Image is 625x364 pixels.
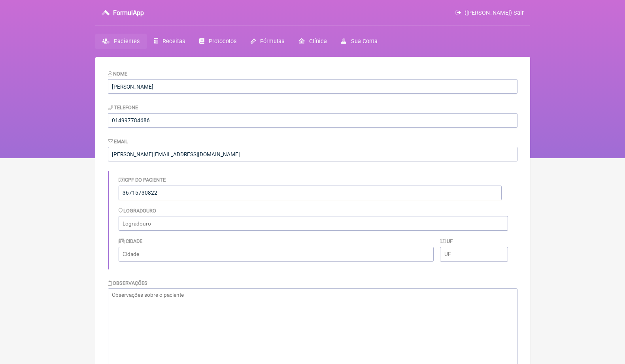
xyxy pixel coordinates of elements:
span: ([PERSON_NAME]) Sair [465,9,524,16]
label: Telefone [108,104,138,110]
span: Fórmulas [260,38,284,45]
h3: FormulApp [113,9,144,17]
a: Pacientes [95,34,147,49]
span: Pacientes [114,38,140,45]
label: Cidade [119,238,143,244]
label: Logradouro [119,208,157,214]
input: UF [440,247,508,262]
label: Observações [108,280,148,286]
span: Clínica [309,38,327,45]
a: Fórmulas [244,34,291,49]
a: Protocolos [192,34,244,49]
input: Cidade [119,247,434,262]
label: Nome [108,71,128,77]
a: Sua Conta [334,34,384,49]
input: paciente@email.com [108,147,517,161]
span: Sua Conta [351,38,378,45]
input: Identificação do Paciente [119,186,502,200]
input: 21 9124 2137 [108,113,517,128]
input: Logradouro [119,216,508,231]
label: Email [108,138,128,144]
a: Receitas [147,34,192,49]
span: Protocolos [209,38,236,45]
label: UF [440,238,453,244]
span: Receitas [162,38,185,45]
label: CPF do Paciente [119,177,166,183]
a: ([PERSON_NAME]) Sair [455,9,523,16]
a: Clínica [291,34,334,49]
input: Nome do Paciente [108,79,517,94]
